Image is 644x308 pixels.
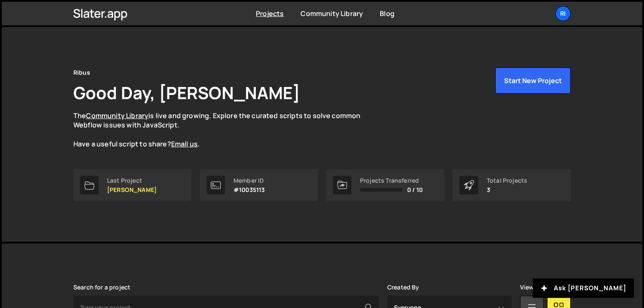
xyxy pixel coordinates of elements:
a: Ri [555,6,571,21]
p: [PERSON_NAME] [107,186,157,193]
div: Total Projects [487,177,527,184]
a: Blog [380,9,394,18]
p: #10035113 [233,186,265,193]
div: Last Project [107,177,157,184]
span: 0 / 10 [407,186,423,193]
a: Email us [171,139,198,149]
p: 3 [487,186,527,193]
div: Member ID [233,177,265,184]
label: Created By [387,284,419,291]
p: The is live and growing. Explore the curated scripts to solve common Webflow issues with JavaScri... [73,111,377,149]
a: Community Library [86,111,148,120]
label: View Mode [520,284,551,291]
div: Projects Transferred [360,177,423,184]
label: Search for a project [73,284,130,291]
a: Community Library [301,9,363,18]
a: Projects [256,9,284,18]
button: Start New Project [495,68,571,94]
div: Ribus [73,68,90,78]
button: Ask [PERSON_NAME] [533,278,634,298]
a: Last Project [PERSON_NAME] [73,169,191,201]
h1: Good Day, [PERSON_NAME] [73,81,300,104]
